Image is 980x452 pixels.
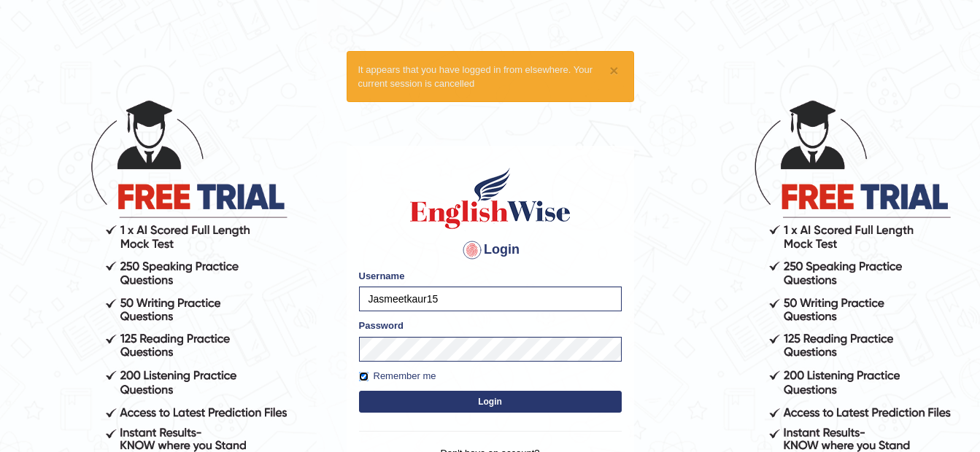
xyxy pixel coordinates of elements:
[359,372,369,381] input: Remember me
[359,269,405,283] label: Username
[347,51,634,102] div: It appears that you have logged in from elsewhere. Your current session is cancelled
[407,165,574,231] img: Logo of English Wise sign in for intelligent practice with AI
[359,369,436,383] label: Remember me
[359,319,404,332] label: Password
[609,63,618,78] button: ×
[359,391,622,413] button: Login
[359,238,622,262] h4: Login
